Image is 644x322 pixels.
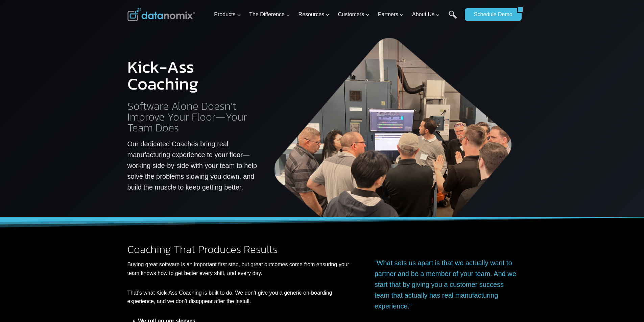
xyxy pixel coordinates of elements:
[127,58,258,92] h1: Kick-Ass Coaching
[127,260,356,277] p: Buying great software is an important first step, but great outcomes come from ensuring your team...
[127,101,258,133] h2: Software Alone Doesn’t Improve Your Floor—Your Team Does
[127,8,195,21] img: Datanomix
[449,10,457,26] a: Search
[375,257,517,312] p: “
[375,259,516,310] span: “What sets us apart is that we actually want to partner and be a member of your team. And we star...
[269,34,517,217] img: Datanomix Kick-Ass Coaching
[127,289,356,306] p: That’s what Kick-Ass Coaching is built to do. We don’t give you a generic on-boarding experience,...
[465,8,517,21] a: Schedule Demo
[378,10,404,19] span: Partners
[249,10,290,19] span: The Difference
[299,10,330,19] span: Resources
[214,10,241,19] span: Products
[127,244,356,255] h2: Coaching That Produces Results
[412,10,440,19] span: About Us
[211,4,461,26] nav: Primary Navigation
[127,139,258,193] p: Our dedicated Coaches bring real manufacturing experience to your floor—working side-by-side with...
[338,10,369,19] span: Customers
